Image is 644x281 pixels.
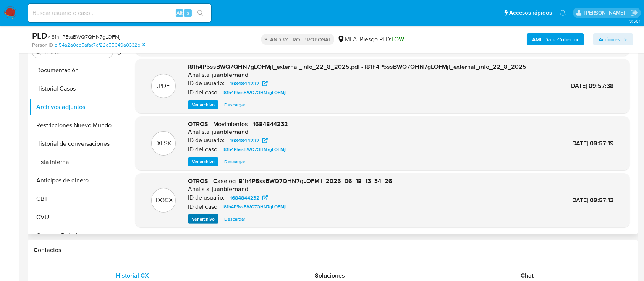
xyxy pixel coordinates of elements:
span: 1684844232 [230,193,259,202]
span: [DATE] 09:57:19 [571,139,614,148]
button: CBT [29,190,125,208]
p: ID de usuario: [188,194,225,201]
span: Descargar [224,158,245,166]
a: Salir [630,9,638,17]
span: OTROS - Caselog l81h4P5ssBWQ7QHN7gLOFMjl_2025_06_18_13_34_26 [188,177,392,185]
button: Volver al orden por defecto [116,49,122,57]
h1: Contactos [34,246,632,254]
button: Documentación [29,61,125,80]
p: ID del caso: [188,89,219,96]
a: Notificaciones [560,10,566,16]
button: Ver archivo [188,214,218,224]
p: ID de usuario: [188,80,225,87]
button: Anticipos de dinero [29,171,125,190]
button: Historial de conversaciones [29,135,125,153]
p: .XLSX [156,139,172,148]
span: l81h4P5ssBWQ7QHN7gLOFMjl [223,202,286,211]
span: Accesos rápidos [509,9,552,17]
span: [DATE] 09:57:38 [570,81,614,90]
span: Riesgo PLD: [360,35,404,44]
span: Descargar [224,215,245,223]
a: l81h4P5ssBWQ7QHN7gLOFMjl [220,145,290,154]
a: 1684844232 [225,136,272,145]
span: Alt [176,9,183,16]
a: l81h4P5ssBWQ7QHN7gLOFMjl [220,202,290,211]
span: 1684844232 [230,136,259,145]
span: Historial CX [116,271,149,280]
p: Analista: [188,71,211,79]
button: Restricciones Nuevo Mundo [29,116,125,135]
input: Buscar usuario o caso... [28,8,211,18]
span: LOW [392,35,404,44]
button: Historial Casos [29,80,125,98]
span: l81h4P5ssBWQ7QHN7gLOFMjl [223,145,286,154]
button: Descargar [220,157,249,166]
span: l81h4P5ssBWQ7QHN7gLOFMjl [223,88,286,97]
span: Ver archivo [192,158,215,166]
button: Archivos adjuntos [29,98,125,116]
p: .PDF [157,82,170,90]
span: Soluciones [315,271,345,280]
p: .DOCX [154,196,173,205]
a: d154a2a0ee5afac7ef22e55049a0332b [55,42,145,49]
span: 3.156.1 [629,18,640,24]
span: [DATE] 09:57:12 [571,196,614,205]
h6: juanbfernand [212,185,248,193]
button: Acciones [593,33,633,45]
button: Descargar [220,100,249,109]
div: MLA [337,35,357,44]
b: Person ID [32,42,53,49]
button: search-icon [193,8,208,18]
span: Ver archivo [192,215,215,223]
p: STANDBY - ROI PROPOSAL [261,34,334,45]
p: ID de usuario: [188,136,225,144]
p: ID del caso: [188,146,219,153]
span: 1684844232 [230,79,259,88]
a: l81h4P5ssBWQ7QHN7gLOFMjl [220,88,290,97]
p: Analista: [188,128,211,136]
p: Analista: [188,185,211,193]
button: Lista Interna [29,153,125,171]
button: AML Data Collector [527,33,584,45]
span: OTROS - Movimientos - 1684844232 [188,120,288,128]
span: l81h4P5ssBWQ7QHN7gLOFMjl_external_info_22_8_2025.pdf - l81h4P5ssBWQ7QHN7gLOFMjl_external_info_22_... [188,62,526,71]
button: Ver archivo [188,157,218,166]
b: AML Data Collector [532,33,579,45]
p: ezequiel.castrillon@mercadolibre.com [584,9,628,16]
span: # l81h4P5ssBWQ7QHN7gLOFMjl [47,33,121,41]
span: Acciones [599,33,620,45]
button: Descargar [220,214,249,224]
span: Descargar [224,101,245,109]
a: 1684844232 [225,79,272,88]
span: s [187,9,189,16]
a: 1684844232 [225,193,272,202]
b: PLD [32,29,47,42]
h6: juanbfernand [212,71,248,79]
button: CVU [29,208,125,226]
button: Ver archivo [188,100,218,109]
p: ID del caso: [188,203,219,211]
button: Cruces y Relaciones [29,226,125,245]
span: Chat [521,271,534,280]
span: Ver archivo [192,101,215,109]
h6: juanbfernand [212,128,248,136]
